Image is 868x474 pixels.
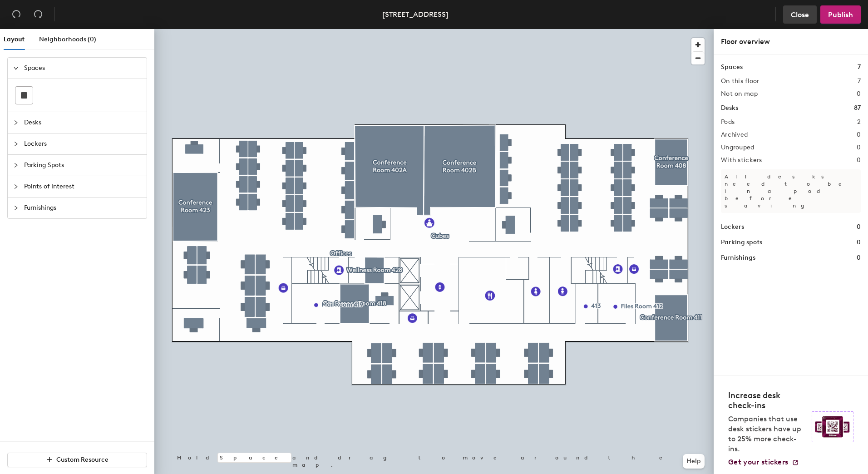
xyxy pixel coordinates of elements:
[13,65,19,71] span: expanded
[857,157,861,164] h2: 0
[24,112,141,133] span: Desks
[721,90,758,98] h2: Not on map
[721,222,744,232] h1: Lockers
[858,78,861,85] h2: 7
[857,237,861,247] h1: 0
[857,222,861,232] h1: 0
[721,169,861,213] p: All desks need to be in a pod before saving
[24,155,141,176] span: Parking Spots
[721,62,743,72] h1: Spaces
[721,118,735,126] h2: Pods
[7,453,147,467] button: Custom Resource
[857,90,861,98] h2: 0
[857,118,861,126] h2: 2
[4,35,25,43] span: Layout
[721,78,759,85] h2: On this floor
[857,253,861,263] h1: 0
[13,184,19,189] span: collapsed
[13,120,19,125] span: collapsed
[791,10,809,19] span: Close
[683,454,705,469] button: Help
[828,10,853,19] span: Publish
[857,131,861,138] h2: 0
[13,163,19,168] span: collapsed
[24,133,141,154] span: Lockers
[24,58,141,79] span: Spaces
[13,141,19,147] span: collapsed
[854,103,861,113] h1: 87
[728,414,806,454] p: Companies that use desk stickers have up to 25% more check-ins.
[783,5,817,24] button: Close
[721,144,755,151] h2: Ungrouped
[29,5,47,24] button: Redo (⌘ + ⇧ + Z)
[382,9,449,20] div: [STREET_ADDRESS]
[820,5,861,24] button: Publish
[56,456,108,464] span: Custom Resource
[12,10,21,19] span: undo
[728,458,799,467] a: Get your stickers
[39,35,96,43] span: Neighborhoods (0)
[721,36,861,47] div: Floor overview
[721,157,762,164] h2: With stickers
[728,458,788,466] span: Get your stickers
[812,411,853,442] img: Sticker logo
[728,390,806,410] h4: Increase desk check-ins
[721,237,762,247] h1: Parking spots
[13,205,19,211] span: collapsed
[857,144,861,151] h2: 0
[721,103,738,113] h1: Desks
[7,5,25,24] button: Undo (⌘ + Z)
[24,176,141,197] span: Points of Interest
[24,197,141,218] span: Furnishings
[721,253,755,263] h1: Furnishings
[858,62,861,72] h1: 7
[721,131,748,138] h2: Archived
